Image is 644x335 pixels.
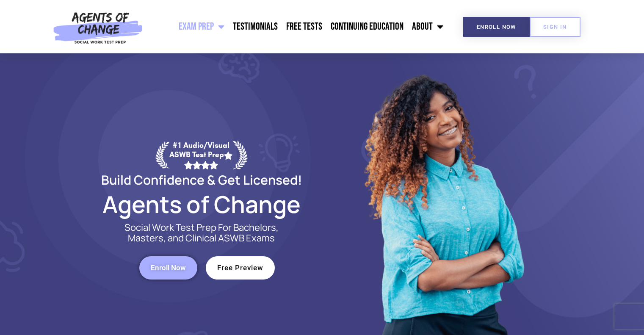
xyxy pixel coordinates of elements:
a: SIGN IN [530,17,580,37]
nav: Menu [147,16,448,37]
h2: Agents of Change [81,194,322,214]
p: Social Work Test Prep For Bachelors, Masters, and Clinical ASWB Exams [115,222,288,244]
span: Free Preview [217,264,263,271]
a: About [408,16,448,37]
a: Exam Prep [174,16,229,37]
span: SIGN IN [543,24,567,30]
a: Testimonials [229,16,282,37]
span: Enroll Now [151,264,186,271]
a: Free Preview [206,256,275,280]
span: Enroll Now [477,24,516,30]
h2: Build Confidence & Get Licensed! [81,174,322,186]
div: #1 Audio/Visual ASWB Test Prep [169,141,233,169]
a: Enroll Now [139,256,197,280]
a: Continuing Education [326,16,408,37]
a: Free Tests [282,16,326,37]
a: Enroll Now [463,17,530,37]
